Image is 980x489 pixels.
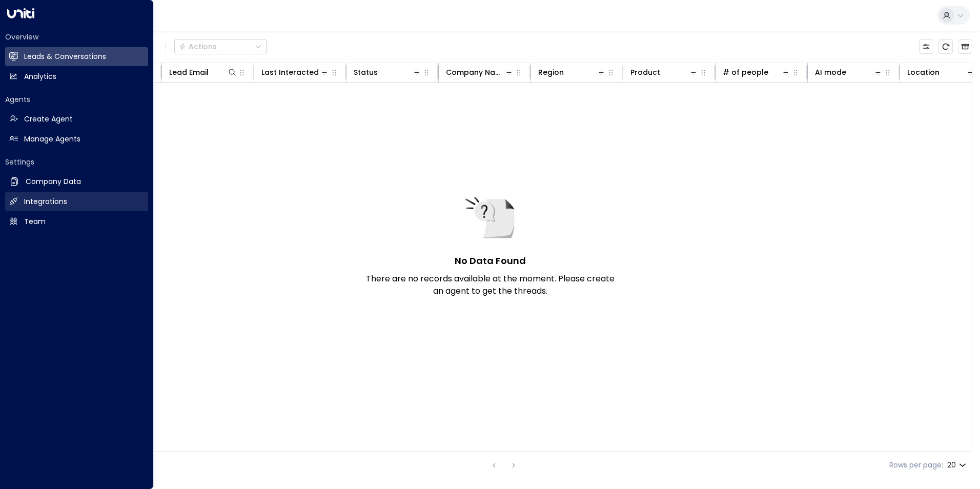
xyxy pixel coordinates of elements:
div: Product [630,66,660,78]
div: 20 [947,458,968,473]
h2: Agents [5,94,148,105]
div: Region [538,66,606,78]
div: Location [907,66,940,78]
div: Location [907,66,975,78]
div: Company Name [446,66,504,78]
h2: Leads & Conversations [24,51,106,62]
a: Create Agent [5,110,148,129]
div: AI mode [815,66,846,78]
div: Last Interacted [261,66,319,78]
h2: Settings [5,157,148,167]
h2: Team [24,216,46,227]
h2: Company Data [26,176,81,187]
div: Lead Email [169,66,237,78]
button: Customize [919,39,933,54]
h2: Analytics [24,71,56,82]
h2: Manage Agents [24,134,80,145]
a: Leads & Conversations [5,47,148,66]
div: Product [630,66,699,78]
div: Actions [179,42,217,51]
div: Status [354,66,378,78]
button: Archived Leads [958,39,972,54]
label: Rows per page: [889,460,943,471]
h2: Create Agent [24,114,73,125]
span: Refresh [938,39,953,54]
button: Actions [174,39,267,54]
div: Region [538,66,564,78]
a: Team [5,212,148,231]
div: Lead Email [169,66,209,78]
div: Button group with a nested menu [174,39,267,54]
h2: Integrations [24,196,67,207]
div: Company Name [446,66,514,78]
a: Analytics [5,67,148,86]
div: Status [354,66,422,78]
a: Company Data [5,172,148,191]
div: AI mode [815,66,883,78]
h5: No Data Found [455,254,526,268]
a: Manage Agents [5,130,148,149]
nav: pagination navigation [487,459,520,472]
div: # of people [723,66,768,78]
h2: Overview [5,32,148,42]
div: # of people [723,66,791,78]
div: Last Interacted [261,66,330,78]
a: Integrations [5,192,148,211]
p: There are no records available at the moment. Please create an agent to get the threads. [362,273,618,297]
